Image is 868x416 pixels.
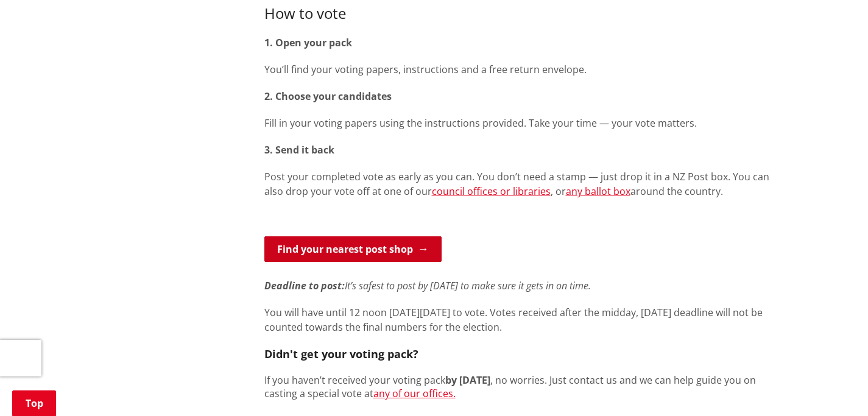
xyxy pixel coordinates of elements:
[345,279,591,292] em: It’s safest to post by [DATE] to make sure it gets in on time.
[264,63,587,76] span: You’ll find your voting papers, instructions and a free return envelope.
[264,305,783,334] p: You will have until 12 noon [DATE][DATE] to vote. Votes received after the midday, [DATE] deadlin...
[264,36,352,49] strong: 1. Open your pack
[264,347,418,361] strong: Didn't get your voting pack?
[445,373,490,387] strong: by [DATE]
[264,90,392,103] strong: 2. Choose your candidates
[264,236,442,262] a: Find your nearest post shop
[566,185,630,198] a: any ballot box
[812,365,856,409] iframe: Messenger Launcher
[373,387,456,400] a: any of our offices.
[264,169,783,199] p: Post your completed vote as early as you can. You don’t need a stamp — just drop it in a NZ Post ...
[12,390,56,416] a: Top
[264,373,783,400] p: If you haven’t received your voting pack , no worries. Just contact us and we can help guide you ...
[264,3,783,23] h3: How to vote
[264,143,334,157] strong: 3. Send it back
[264,116,783,130] p: Fill in your voting papers using the instructions provided. Take your time — your vote matters.
[432,185,551,198] a: council offices or libraries
[264,279,345,292] em: Deadline to post:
